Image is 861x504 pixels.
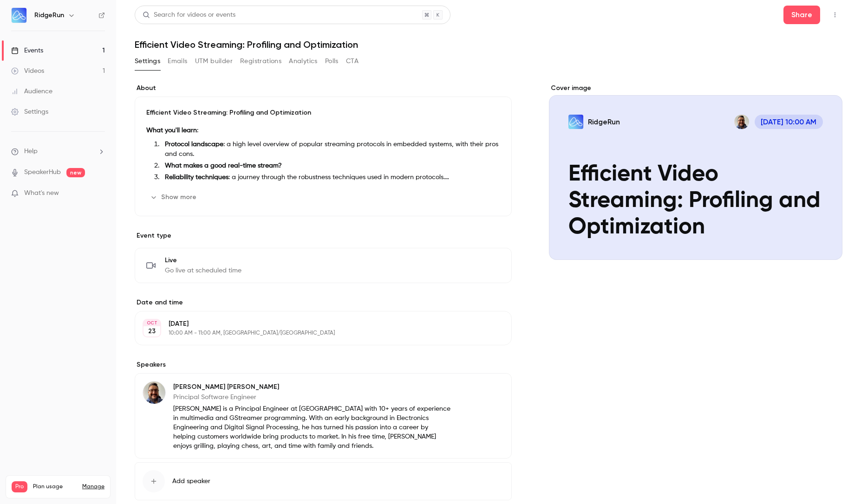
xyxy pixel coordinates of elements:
p: [DATE] [169,319,463,329]
p: Principal Software Engineer [173,393,451,402]
p: [PERSON_NAME] [PERSON_NAME] [173,382,451,392]
span: Live [165,256,241,265]
button: Add speaker [135,462,512,500]
section: Cover image [549,84,842,260]
div: Videos [11,66,44,76]
h1: Efficient Video Streaming: Profiling and Optimization [135,39,842,50]
div: Settings [11,107,48,116]
button: UTM builder [195,54,233,69]
label: Speakers [135,360,512,369]
span: Help [24,147,38,156]
p: Event type [135,231,512,240]
label: Date and time [135,298,512,307]
img: Michael Grüner [143,381,165,404]
button: Settings [135,54,160,69]
a: Manage [82,483,104,491]
button: Emails [168,54,187,69]
span: Go live at scheduled time [165,266,241,275]
span: Pro [12,481,27,492]
p: 10:00 AM - 11:00 AM, [GEOGRAPHIC_DATA]/[GEOGRAPHIC_DATA] [169,330,463,337]
span: Plan usage [33,483,77,491]
div: Michael Grüner[PERSON_NAME] [PERSON_NAME]Principal Software Engineer[PERSON_NAME] is a Principal ... [135,373,512,459]
p: : [146,125,500,136]
li: help-dropdown-opener [11,147,105,156]
li: : a high level overview of popular streaming protocols in embedded systems, with their pros and c... [161,140,500,159]
img: RidgeRun [12,8,26,23]
div: OCT [143,320,160,326]
div: Audience [11,87,52,96]
a: SpeakerHub [24,168,61,177]
span: Add speaker [172,477,210,486]
div: Events [11,46,43,55]
p: Efficient Video Streaming: Profiling and Optimization [146,108,500,117]
p: [PERSON_NAME] is a Principal Engineer at [GEOGRAPHIC_DATA] with 10+ years of experience in multim... [173,404,451,451]
span: What's new [24,188,59,198]
span: new [66,168,85,177]
button: Analytics [289,54,318,69]
button: Polls [325,54,339,69]
strong: Protocol landscape [165,141,223,148]
li: : a journey through the robustness techniques used in modern protocols. [161,173,500,182]
p: 23 [148,327,156,336]
div: Search for videos or events [143,10,235,20]
label: About [135,84,512,93]
button: Registrations [240,54,281,69]
strong: What makes a good real-time stream? [165,162,282,169]
h6: RidgeRun [34,11,64,20]
button: Show more [146,190,202,205]
label: Cover image [549,84,842,93]
strong: What you'll learn [146,127,197,134]
button: Share [783,6,820,24]
strong: Reliability techniques [165,174,228,181]
button: CTA [346,54,359,69]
